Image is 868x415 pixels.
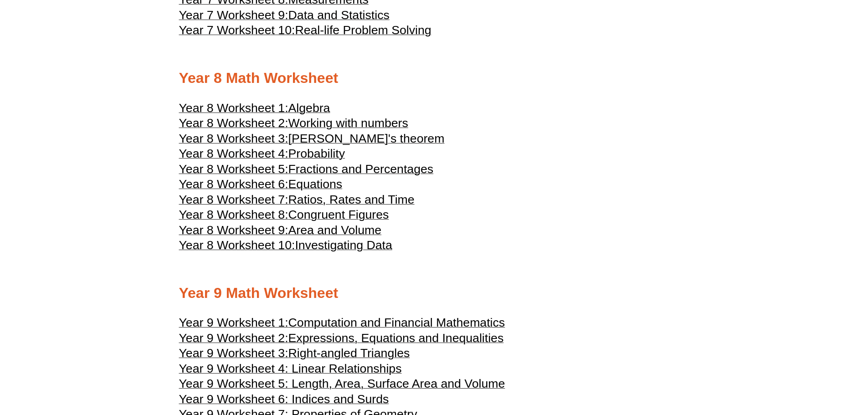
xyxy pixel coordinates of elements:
[179,69,689,88] h2: Year 8 Math Worksheet
[179,335,504,344] a: Year 9 Worksheet 2:Expressions, Equations and Inequalities
[288,162,434,176] span: Fractions and Percentages
[179,381,505,390] a: Year 9 Worksheet 5: Length, Area, Surface Area and Volume
[179,132,288,145] span: Year 8 Worksheet 3:
[179,120,408,129] a: Year 8 Worksheet 2:Working with numbers
[179,151,345,160] a: Year 8 Worksheet 4:Probability
[288,101,330,115] span: Algebra
[288,316,505,329] span: Computation and Financial Mathematics
[179,242,392,251] a: Year 8 Worksheet 10:Investigating Data
[179,396,389,405] a: Year 9 Worksheet 6: Indices and Surds
[716,312,868,415] iframe: Chat Widget
[179,284,689,303] h2: Year 9 Math Worksheet
[179,223,288,237] span: Year 8 Worksheet 9:
[288,208,389,221] span: Congruent Figures
[295,23,431,37] span: Real-life Problem Solving
[179,362,402,375] span: Year 9 Worksheet 4: Linear Relationships
[179,377,505,390] span: Year 9 Worksheet 5: Length, Area, Surface Area and Volume
[179,166,434,175] a: Year 8 Worksheet 5:Fractions and Percentages
[288,8,390,22] span: Data and Statistics
[288,132,445,145] span: [PERSON_NAME]'s theorem
[179,181,343,190] a: Year 8 Worksheet 6:Equations
[179,162,288,176] span: Year 8 Worksheet 5:
[179,147,288,160] span: Year 8 Worksheet 4:
[179,227,382,236] a: Year 8 Worksheet 9:Area and Volume
[179,350,410,359] a: Year 9 Worksheet 3:Right-angled Triangles
[179,316,288,329] span: Year 9 Worksheet 1:
[179,116,288,130] span: Year 8 Worksheet 2:
[179,27,431,36] a: Year 7 Worksheet 10:Real-life Problem Solving
[179,105,330,114] a: Year 8 Worksheet 1:Algebra
[288,346,410,360] span: Right-angled Triangles
[179,193,288,206] span: Year 8 Worksheet 7:
[179,238,295,252] span: Year 8 Worksheet 10:
[288,193,415,206] span: Ratios, Rates and Time
[179,177,288,191] span: Year 8 Worksheet 6:
[179,392,389,406] span: Year 9 Worksheet 6: Indices and Surds
[179,8,288,22] span: Year 7 Worksheet 9:
[179,331,288,345] span: Year 9 Worksheet 2:
[179,101,288,115] span: Year 8 Worksheet 1:
[179,136,445,145] a: Year 8 Worksheet 3:[PERSON_NAME]'s theorem
[179,12,390,21] a: Year 7 Worksheet 9:Data and Statistics
[288,177,343,191] span: Equations
[179,23,295,37] span: Year 7 Worksheet 10:
[288,331,504,345] span: Expressions, Equations and Inequalities
[179,197,415,206] a: Year 8 Worksheet 7:Ratios, Rates and Time
[179,208,288,221] span: Year 8 Worksheet 8:
[295,238,392,252] span: Investigating Data
[179,212,389,221] a: Year 8 Worksheet 8:Congruent Figures
[179,366,402,375] a: Year 9 Worksheet 4: Linear Relationships
[179,346,288,360] span: Year 9 Worksheet 3:
[288,116,408,130] span: Working with numbers
[288,223,382,237] span: Area and Volume
[288,147,345,160] span: Probability
[179,320,505,329] a: Year 9 Worksheet 1:Computation and Financial Mathematics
